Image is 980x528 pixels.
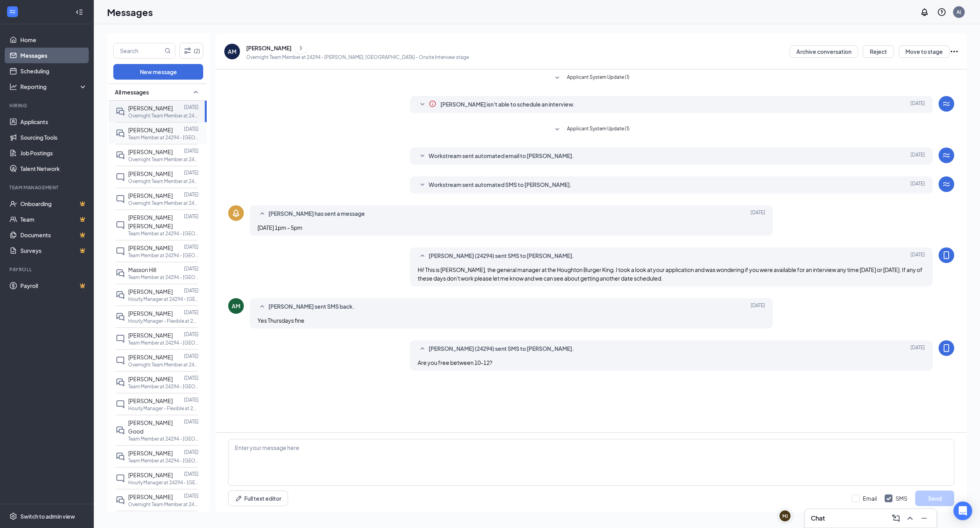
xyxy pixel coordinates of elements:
span: [DATE] [910,151,925,161]
p: Team Member at 24294 - [GEOGRAPHIC_DATA], [GEOGRAPHIC_DATA] [128,274,199,281]
span: [PERSON_NAME] isn't able to schedule an interview. [440,100,575,109]
svg: MagnifyingGlass [165,48,171,54]
svg: Pen [235,494,243,502]
span: Are you free between 10-12? [418,359,492,366]
span: [PERSON_NAME] sent SMS back. [268,302,354,311]
svg: ChevronRight [297,43,305,53]
p: [DATE] [184,287,199,294]
a: Applicants [20,114,87,130]
p: Team Member at 24294 - [GEOGRAPHIC_DATA], [GEOGRAPHIC_DATA] [128,134,199,141]
svg: Info [429,100,436,108]
div: Reporting [20,83,88,91]
p: [DATE] [184,265,199,272]
a: Scheduling [20,63,87,79]
span: [PERSON_NAME] [128,170,173,177]
span: [PERSON_NAME] [128,493,173,500]
svg: SmallChevronDown [418,100,427,109]
p: Hourly Manager - Flexible at 24294 - [GEOGRAPHIC_DATA], [GEOGRAPHIC_DATA] [128,318,199,324]
a: Messages [20,48,87,63]
a: DocumentsCrown [20,227,87,243]
p: Hourly Manager at 24294 - [GEOGRAPHIC_DATA], [GEOGRAPHIC_DATA] [128,296,199,302]
svg: Minimize [919,514,929,523]
p: [DATE] [184,471,199,477]
span: [PERSON_NAME] [128,375,173,382]
span: [PERSON_NAME] [128,471,173,478]
p: [DATE] [184,396,199,403]
a: Job Postings [20,145,87,161]
svg: WorkstreamLogo [942,180,951,189]
h3: Chat [811,514,825,523]
svg: Bell [231,208,241,218]
span: Applicant System Update (1) [567,125,629,134]
svg: ChatInactive [116,172,125,182]
button: Full text editorPen [228,491,288,506]
p: [DATE] [184,449,199,455]
svg: MobileSms [942,251,951,260]
button: Move to stage [899,45,950,58]
svg: ChevronUp [905,514,915,523]
a: Talent Network [20,161,87,176]
svg: SmallChevronDown [553,125,562,134]
p: [DATE] [184,309,199,316]
svg: MobileSms [942,343,951,353]
p: [DATE] [184,244,199,250]
svg: DoubleChat [116,426,125,435]
span: [PERSON_NAME] [PERSON_NAME] [128,214,173,229]
span: [DATE] [751,302,765,311]
p: [DATE] [184,353,199,359]
span: [PERSON_NAME] [128,310,173,317]
svg: SmallChevronDown [418,180,427,190]
button: ComposeMessage [890,512,902,524]
p: Hourly Manager at 24294 - [GEOGRAPHIC_DATA], [GEOGRAPHIC_DATA] [128,479,199,486]
p: [DATE] [184,375,199,381]
div: Switch to admin view [20,512,75,520]
p: Overnight Team Member at 24294 - [GEOGRAPHIC_DATA], [GEOGRAPHIC_DATA] [128,156,199,163]
span: [PERSON_NAME] [128,450,173,457]
span: Applicant System Update (1) [567,73,629,83]
p: Overnight Team Member at 24294 - [GEOGRAPHIC_DATA], [GEOGRAPHIC_DATA] [128,361,199,368]
svg: ChatInactive [116,247,125,256]
span: [PERSON_NAME] [128,397,173,404]
div: Team Management [9,184,86,191]
span: [PERSON_NAME] has sent a message [268,209,365,219]
a: Home [20,32,87,48]
div: MJ [782,513,788,519]
p: [DATE] [184,148,199,154]
div: AM [228,48,236,55]
button: Archive conversation [790,45,858,58]
p: [DATE] [184,169,199,176]
span: [DATE] [910,344,925,354]
p: [DATE] [184,104,199,110]
p: Overnight Team Member at 24294 - [GEOGRAPHIC_DATA], [GEOGRAPHIC_DATA] [128,178,199,185]
span: [PERSON_NAME] [128,354,173,361]
svg: Ellipses [950,47,959,56]
p: [DATE] [184,213,199,220]
div: [PERSON_NAME] [246,44,291,52]
svg: QuestionInfo [937,7,946,17]
p: Overnight Team Member at 24294 - [PERSON_NAME], [GEOGRAPHIC_DATA] - Onsite Interview stage [246,54,469,60]
svg: ChatInactive [116,356,125,365]
span: [PERSON_NAME] [128,244,173,251]
a: TeamCrown [20,212,87,227]
button: SmallChevronDownApplicant System Update (1) [553,73,629,83]
svg: DoubleChat [116,290,125,300]
svg: DoubleChat [116,107,125,116]
span: [DATE] [910,251,925,261]
p: Hourly Manager - Flexible at 24294 - [GEOGRAPHIC_DATA], [GEOGRAPHIC_DATA] [128,405,199,412]
svg: WorkstreamLogo [9,8,16,16]
svg: ChatInactive [116,334,125,343]
span: [PERSON_NAME] [128,126,173,133]
p: Team Member at 24294 - [GEOGRAPHIC_DATA], [GEOGRAPHIC_DATA] [128,383,199,390]
svg: DoubleChat [116,452,125,461]
button: Minimize [918,512,930,524]
a: SurveysCrown [20,243,87,258]
span: Workstream sent automated email to [PERSON_NAME]. [429,151,574,161]
a: PayrollCrown [20,278,87,293]
button: SmallChevronDownApplicant System Update (1) [553,125,629,134]
svg: SmallChevronDown [418,151,427,161]
span: [DATE] [910,180,925,190]
div: Open Intercom Messenger [953,501,972,520]
svg: DoubleChat [116,378,125,387]
span: Workstream sent automated SMS to [PERSON_NAME]. [429,180,572,190]
input: Search [114,43,163,58]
